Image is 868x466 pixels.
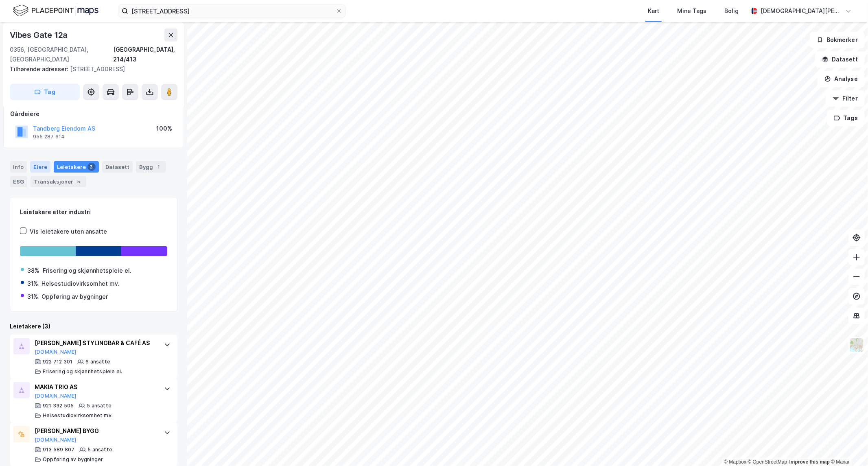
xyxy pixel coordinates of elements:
[43,359,72,365] div: 922 712 301
[87,403,112,409] div: 5 ansatte
[810,32,865,48] button: Bokmerker
[43,368,122,375] div: Frisering og skjønnhetspleie el.
[75,177,83,186] div: 5
[827,427,868,466] iframe: Chat Widget
[156,124,172,133] div: 100%
[13,4,98,18] img: logo.f888ab2527a4732fd821a326f86c7f29.svg
[761,6,842,16] div: [DEMOGRAPHIC_DATA][PERSON_NAME]
[20,207,167,217] div: Leietakere etter industri
[87,163,96,171] div: 3
[10,45,113,64] div: 0356, [GEOGRAPHIC_DATA], [GEOGRAPHIC_DATA]
[136,161,166,173] div: Bygg
[31,176,86,187] div: Transaksjoner
[10,28,69,42] div: Vibes Gate 12a
[27,292,38,302] div: 31%
[724,6,739,16] div: Bolig
[10,64,171,74] div: [STREET_ADDRESS]
[10,109,177,119] div: Gårdeiere
[43,403,74,409] div: 921 332 505
[10,161,27,173] div: Info
[128,5,336,17] input: Søk på adresse, matrikkel, gårdeiere, leietakere eller personer
[35,437,77,443] button: [DOMAIN_NAME]
[113,45,177,64] div: [GEOGRAPHIC_DATA], 214/413
[827,427,868,466] div: Kontrollprogram for chat
[35,349,77,355] button: [DOMAIN_NAME]
[827,110,865,126] button: Tags
[35,393,77,399] button: [DOMAIN_NAME]
[826,90,865,107] button: Filter
[10,322,177,331] div: Leietakere (3)
[42,279,120,289] div: Helsestudiovirksomhet mv.
[43,456,103,463] div: Oppføring av bygninger
[33,133,65,140] div: 955 287 614
[27,279,38,289] div: 31%
[30,227,107,236] div: Vis leietakere uten ansatte
[30,161,50,173] div: Eiere
[818,71,865,87] button: Analyse
[10,84,80,100] button: Tag
[54,161,99,173] div: Leietakere
[10,176,27,187] div: ESG
[43,412,113,419] div: Helsestudiovirksomhet mv.
[815,51,865,68] button: Datasett
[102,161,133,173] div: Datasett
[789,459,830,465] a: Improve this map
[42,292,108,302] div: Oppføring av bygninger
[87,446,112,453] div: 5 ansatte
[724,459,746,465] a: Mapbox
[10,66,70,72] span: Tilhørende adresser:
[35,338,156,348] div: [PERSON_NAME] STYLINGBAR & CAFÉ AS
[748,459,787,465] a: OpenStreetMap
[27,266,39,276] div: 38%
[849,337,864,353] img: Z
[155,163,163,171] div: 1
[85,359,110,365] div: 6 ansatte
[677,6,706,16] div: Mine Tags
[43,446,74,453] div: 913 589 807
[35,426,156,436] div: [PERSON_NAME] BYGG
[43,266,131,276] div: Frisering og skjønnhetspleie el.
[648,6,659,16] div: Kart
[35,382,156,392] div: MAKIA TRIO AS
